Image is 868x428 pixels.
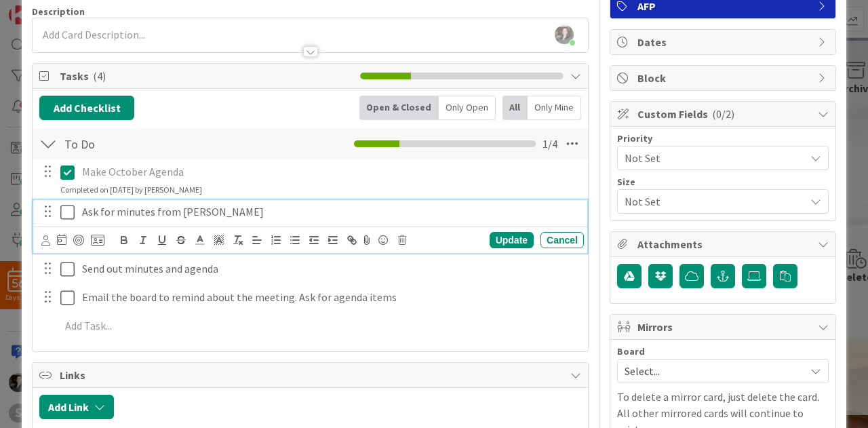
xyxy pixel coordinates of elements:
[82,290,578,305] p: Email the board to remind about the meeting. Ask for agenda items
[617,177,829,187] div: Size
[82,261,578,277] p: Send out minutes and agenda
[637,236,811,252] span: Attachments
[625,192,798,211] span: Not Set
[60,132,285,156] input: Add Checklist...
[60,68,353,84] span: Tasks
[625,149,798,168] span: Not Set
[555,25,574,44] img: BGH1ssjguSm4LHZnYplLir4jDoFyc3Zk.jpg
[540,232,584,248] div: Cancel
[637,106,811,122] span: Custom Fields
[625,362,798,381] span: Select...
[60,367,564,383] span: Links
[637,34,811,50] span: Dates
[490,232,534,248] div: Update
[39,96,134,120] button: Add Checklist
[82,164,578,180] p: Make October Agenda
[39,395,114,419] button: Add Link
[712,107,734,121] span: ( 0/2 )
[82,204,578,220] p: Ask for minutes from [PERSON_NAME]
[617,347,645,356] span: Board
[502,96,528,120] div: All
[528,96,581,120] div: Only Mine
[60,184,202,196] div: Completed on [DATE] by [PERSON_NAME]
[637,319,811,335] span: Mirrors
[542,136,557,152] span: 1 / 4
[439,96,496,120] div: Only Open
[359,96,439,120] div: Open & Closed
[617,134,829,143] div: Priority
[32,5,85,18] span: Description
[93,69,106,83] span: ( 4 )
[637,70,811,86] span: Block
